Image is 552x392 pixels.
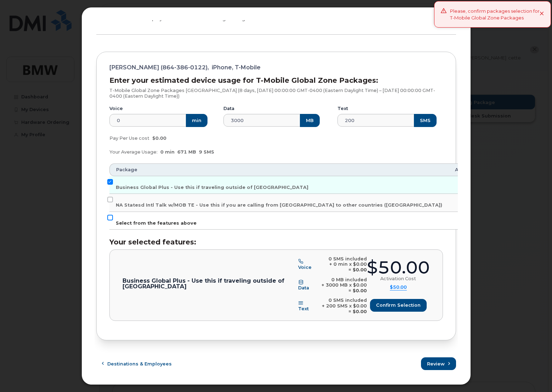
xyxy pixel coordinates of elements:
b: $0.00 [353,288,367,293]
div: 0 SMS included [317,298,367,303]
span: 9 SMS [199,149,214,155]
th: Package [109,163,449,176]
span: [PERSON_NAME] (864-386-0122), [109,65,209,70]
label: Voice [109,106,123,111]
span: $0.00 = [348,261,367,272]
button: MB [300,114,320,127]
b: $0.00 [353,267,367,272]
label: Data [223,106,234,111]
span: Destinations & Employees [107,361,172,367]
span: iPhone, T-Mobile [212,65,261,70]
summary: $50.00 [390,284,407,290]
th: Amount [449,163,481,176]
div: 0 SMS included [320,256,367,262]
input: Business Global Plus - Use this if traveling outside of [GEOGRAPHIC_DATA] [107,179,113,185]
p: Business Global Plus - Use this if traveling outside of [GEOGRAPHIC_DATA] [123,278,298,289]
iframe: Messenger Launcher [521,361,547,387]
button: Review [421,357,456,370]
label: Text [337,106,348,111]
span: $0.00 [152,136,166,141]
h3: Your selected features: [109,238,443,246]
span: 0 min [160,149,175,155]
span: + 3000 MB x [321,282,352,288]
span: $0.00 = [348,303,367,314]
input: Select from the features above [107,215,113,220]
span: + 0 min x [329,261,352,267]
button: Confirm selection [370,299,427,312]
span: 671 MB [177,149,196,155]
span: Pay Per Use cost [109,136,149,141]
div: Please, confirm packages selection for T-Mobile Global Zone Packages [450,8,540,21]
div: Activation Cost [380,276,416,282]
span: Review [427,361,445,367]
h3: Enter your estimated device usage for T-Mobile Global Zone Packages: [109,76,443,84]
button: SMS [414,114,437,127]
span: Voice [298,265,312,270]
span: NA Statesd Intl Talk w/MOB TE - Use this if you are calling from [GEOGRAPHIC_DATA] to other count... [116,202,442,208]
input: NA Statesd Intl Talk w/MOB TE - Use this if you are calling from [GEOGRAPHIC_DATA] to other count... [107,197,113,202]
span: Text [298,306,309,311]
b: $0.00 [353,309,367,314]
span: Select from the features above [116,220,197,226]
span: + 200 SMS x [322,303,352,309]
span: Your Average Usage: [109,149,158,155]
span: Data [298,285,309,290]
span: $0.00 = [348,282,367,293]
button: min [186,114,207,127]
span: Business Global Plus - Use this if traveling outside of [GEOGRAPHIC_DATA] [116,185,308,190]
div: $50.00 [367,259,430,276]
p: T-Mobile Global Zone Packages [GEOGRAPHIC_DATA] (8 days, [DATE] 00:00:00 GMT-0400 (Eastern Daylig... [109,88,443,99]
div: 0 MB included [317,277,366,283]
span: Confirm selection [376,302,421,309]
button: Destinations & Employees [96,357,178,370]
